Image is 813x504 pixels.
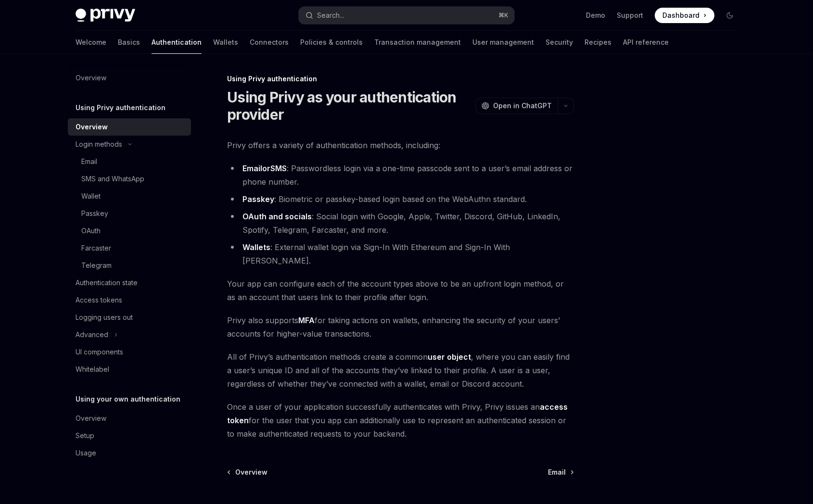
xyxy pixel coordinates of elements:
span: Your app can configure each of the account types above to be an upfront login method, or as an ac... [227,277,574,304]
div: Access tokens [76,294,122,306]
div: Passkey [81,208,108,219]
a: Demo [586,11,605,20]
div: Advanced [76,329,108,340]
a: Telegram [68,257,191,274]
a: User management [472,31,534,54]
img: dark logo [76,9,135,22]
a: Overview [68,118,191,136]
a: SMS and WhatsApp [68,170,191,188]
a: Setup [68,427,191,444]
a: Passkey [242,194,274,204]
a: Recipes [584,31,611,54]
h5: Using your own authentication [76,393,180,405]
div: Setup [76,430,94,441]
a: MFA [298,315,315,326]
li: : Social login with Google, Apple, Twitter, Discord, GitHub, LinkedIn, Spotify, Telegram, Farcast... [227,210,574,237]
a: Usage [68,444,191,462]
li: : External wallet login via Sign-In With Ethereum and Sign-In With [PERSON_NAME]. [227,240,574,267]
div: Authentication state [76,277,138,289]
a: Email [548,467,573,477]
button: Login methods [68,136,137,153]
a: Welcome [76,31,106,54]
div: Wallet [81,190,101,202]
span: Privy offers a variety of authentication methods, including: [227,139,574,152]
a: Basics [118,31,140,54]
div: Email [81,156,97,167]
span: Dashboard [662,11,699,20]
a: Overview [68,410,191,427]
div: Overview [76,72,106,84]
span: All of Privy’s authentication methods create a common , where you can easily find a user’s unique... [227,350,574,391]
a: Wallets [242,242,270,252]
div: Usage [76,447,96,459]
span: Email [548,467,566,477]
a: UI components [68,343,191,361]
a: Transaction management [374,31,461,54]
a: Email [68,153,191,170]
button: Toggle dark mode [722,8,737,23]
li: : Passwordless login via a one-time passcode sent to a user’s email address or phone number. [227,162,574,189]
a: Overview [228,467,267,477]
div: Overview [76,413,106,424]
div: Telegram [81,260,112,271]
a: Access tokens [68,291,191,309]
a: Overview [68,69,191,87]
div: Using Privy authentication [227,74,574,84]
div: Overview [76,121,108,133]
span: Once a user of your application successfully authenticates with Privy, Privy issues an for the us... [227,400,574,441]
a: Policies & controls [300,31,363,54]
h1: Using Privy as your authentication provider [227,88,471,123]
strong: or [242,164,287,174]
div: Logging users out [76,312,133,323]
button: Advanced [68,326,123,343]
a: SMS [270,164,287,174]
a: API reference [623,31,669,54]
li: : Biometric or passkey-based login based on the WebAuthn standard. [227,192,574,206]
div: Search... [317,10,344,21]
button: Search...⌘K [299,7,514,24]
a: Whitelabel [68,361,191,378]
span: ⌘ K [498,12,508,19]
span: Open in ChatGPT [493,101,552,111]
h5: Using Privy authentication [76,102,165,113]
div: Farcaster [81,242,111,254]
div: SMS and WhatsApp [81,173,144,185]
div: OAuth [81,225,101,237]
div: UI components [76,346,123,358]
a: Support [617,11,643,20]
a: Connectors [250,31,289,54]
span: Overview [235,467,267,477]
a: Logging users out [68,309,191,326]
div: Login methods [76,139,122,150]
a: Dashboard [655,8,714,23]
a: Authentication [152,31,202,54]
a: Wallet [68,188,191,205]
a: user object [428,352,471,362]
a: OAuth and socials [242,212,312,222]
span: Privy also supports for taking actions on wallets, enhancing the security of your users’ accounts... [227,314,574,340]
div: Whitelabel [76,364,109,375]
a: Email [242,164,262,174]
a: Farcaster [68,239,191,257]
a: Security [546,31,573,54]
a: Authentication state [68,274,191,291]
button: Open in ChatGPT [475,98,558,114]
a: Passkey [68,205,191,222]
a: OAuth [68,222,191,239]
a: Wallets [213,31,238,54]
